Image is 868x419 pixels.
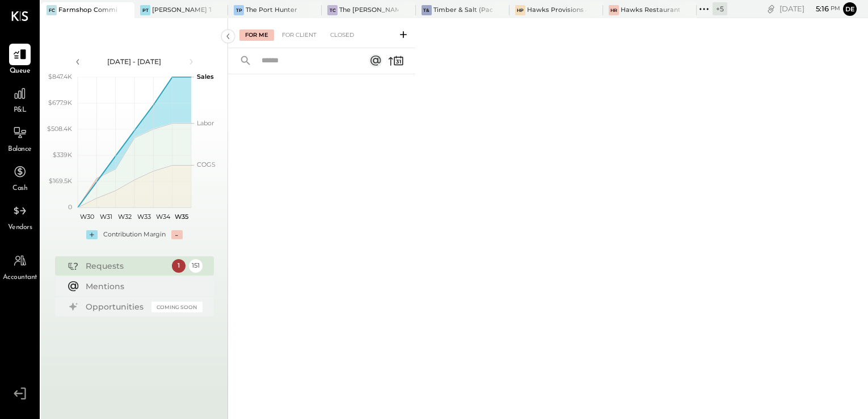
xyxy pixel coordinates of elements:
div: T& [422,5,432,15]
span: 5 : 16 [806,3,829,14]
div: + 5 [713,2,727,15]
a: Balance [1,122,39,155]
div: - [171,230,183,239]
span: Vendors [8,223,32,233]
text: $677.9K [48,99,72,107]
div: HP [515,5,525,15]
text: $508.4K [47,125,72,133]
div: Farmshop Commissary [58,6,117,15]
div: 151 [189,259,203,273]
div: copy link [765,3,777,15]
div: The Port Hunter [246,6,297,15]
text: W31 [100,213,112,221]
div: TC [327,5,338,15]
span: Balance [8,145,32,155]
div: + [86,230,98,239]
text: Sales [197,73,214,81]
div: PT [140,5,150,15]
span: Cash [12,184,27,194]
a: Accountant [1,250,39,283]
div: Closed [325,29,360,41]
text: $847.4K [48,73,72,81]
div: FC [47,5,57,15]
button: De [843,2,857,16]
div: For Client [276,29,322,41]
text: W35 [175,213,188,221]
text: W30 [80,213,94,221]
div: Hawks Restaurant [621,6,680,15]
div: Coming Soon [151,302,203,312]
div: [PERSON_NAME] Tavern [152,6,211,15]
a: P&L [1,83,39,116]
text: COGS [197,160,216,168]
a: Cash [1,161,39,194]
span: Queue [10,66,31,77]
div: For Me [239,29,274,41]
div: Mentions [86,281,197,292]
text: W33 [137,213,150,221]
text: Labor [197,119,214,127]
div: HR [609,5,619,15]
div: Timber & Salt (Pacific Dining CA1 LLC) [433,6,492,15]
text: $169.5K [49,177,72,185]
span: P&L [14,105,27,116]
div: [DATE] [779,3,840,14]
div: Requests [86,260,166,272]
div: Hawks Provisions & Public House [527,6,586,15]
div: [DATE] - [DATE] [86,57,183,66]
a: Vendors [1,200,39,233]
text: $339K [53,151,72,159]
div: The [PERSON_NAME] [339,6,398,15]
text: W34 [155,213,170,221]
div: Contribution Margin [103,230,166,239]
span: Accountant [3,273,37,283]
text: 0 [68,203,72,211]
span: pm [831,5,840,12]
div: 1 [172,259,186,273]
text: W32 [118,213,132,221]
div: TP [234,5,244,15]
div: Opportunities [86,301,146,312]
a: Queue [1,44,39,77]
